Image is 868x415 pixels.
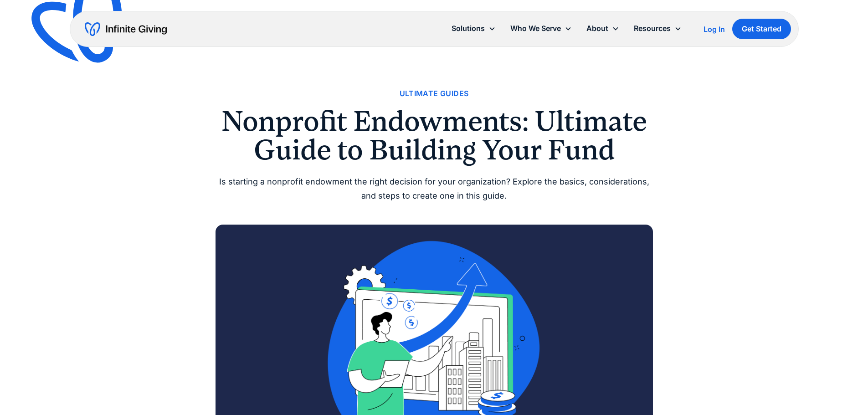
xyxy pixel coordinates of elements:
[586,22,608,35] div: About
[85,22,167,36] a: home
[704,24,725,35] a: Log In
[627,19,689,38] div: Resources
[510,22,561,35] div: Who We Serve
[444,19,503,38] div: Solutions
[704,26,725,33] div: Log In
[400,87,469,100] a: Ultimate Guides
[732,19,791,39] a: Get Started
[216,107,653,164] h1: Nonprofit Endowments: Ultimate Guide to Building Your Fund
[216,175,653,203] div: Is starting a nonprofit endowment the right decision for your organization? Explore the basics, c...
[503,19,579,38] div: Who We Serve
[579,19,627,38] div: About
[452,22,485,35] div: Solutions
[634,22,671,35] div: Resources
